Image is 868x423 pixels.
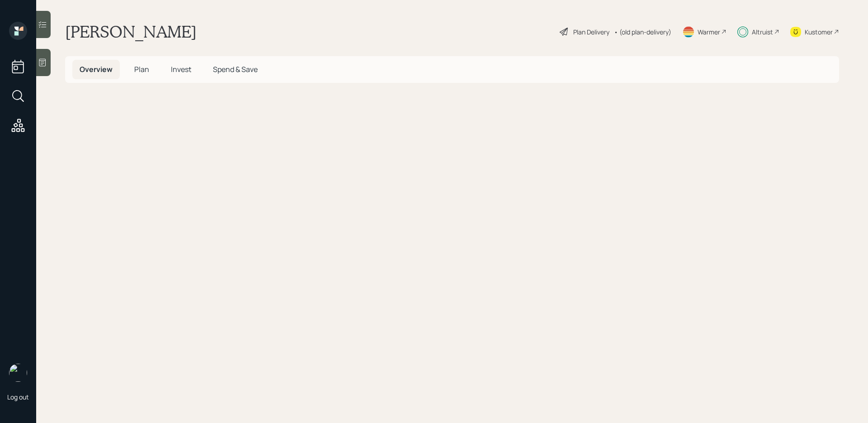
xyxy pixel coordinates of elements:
img: sami-boghos-headshot.png [9,364,27,382]
div: • (old plan-delivery) [614,27,671,37]
div: Kustomer [805,27,833,37]
div: Altruist [752,27,773,37]
span: Invest [171,64,191,74]
div: Log out [7,393,29,401]
div: Warmer [698,27,720,37]
h1: [PERSON_NAME] [65,22,197,42]
span: Overview [80,64,113,74]
div: Plan Delivery [573,27,609,37]
span: Spend & Save [213,64,258,74]
span: Plan [134,64,149,74]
